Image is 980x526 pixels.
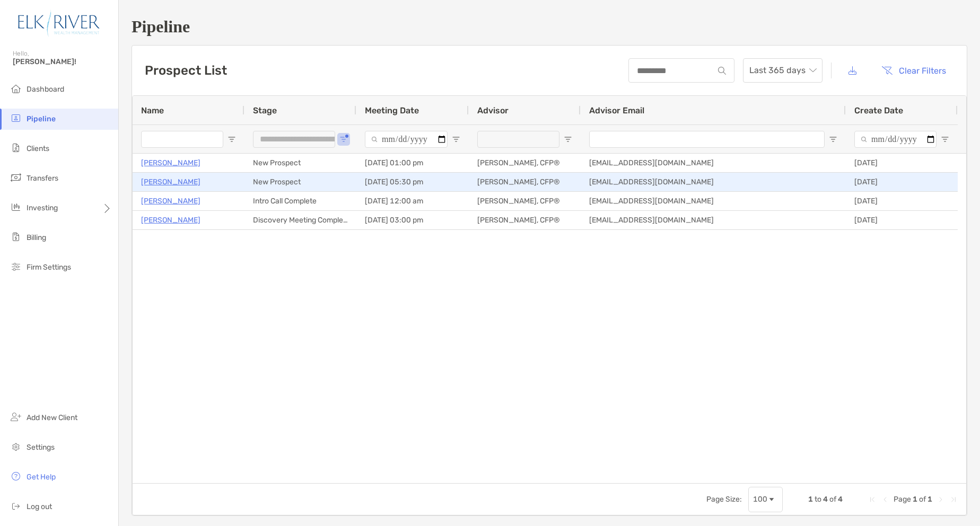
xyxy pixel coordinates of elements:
[10,500,22,512] img: logout icon
[469,211,581,229] div: [PERSON_NAME], CFP®
[141,194,200,208] a: [PERSON_NAME]
[253,105,277,115] span: Stage
[27,114,56,123] span: Pipeline
[244,173,356,191] div: New Prospect
[452,135,460,144] button: Open Filter Menu
[244,211,356,229] div: Discovery Meeting Complete
[469,173,581,191] div: [PERSON_NAME], CFP®
[477,105,509,115] span: Advisor
[581,173,846,191] div: [EMAIL_ADDRESS][DOMAIN_NAME]
[927,495,932,504] span: 1
[564,135,572,144] button: Open Filter Menu
[469,192,581,210] div: [PERSON_NAME], CFP®
[10,201,22,213] img: investing icon
[581,192,846,210] div: [EMAIL_ADDRESS][DOMAIN_NAME]
[706,495,742,504] div: Page Size:
[748,487,783,512] div: Page Size
[854,131,937,148] input: Create Date Filter Input
[10,171,22,184] img: transfers icon
[815,495,821,504] span: to
[10,260,22,273] img: firm-settings icon
[823,495,828,504] span: 4
[13,57,112,66] span: [PERSON_NAME]!
[356,192,469,210] div: [DATE] 12:00 am
[13,4,106,42] img: Zoe Logo
[868,495,877,504] div: First Page
[141,156,200,170] a: [PERSON_NAME]
[581,211,846,229] div: [EMAIL_ADDRESS][DOMAIN_NAME]
[227,135,236,144] button: Open Filter Menu
[141,175,200,189] a: [PERSON_NAME]
[27,203,58,212] span: Investing
[941,135,949,144] button: Open Filter Menu
[10,112,22,124] img: pipeline icon
[846,154,958,172] div: [DATE]
[854,105,903,115] span: Create Date
[244,192,356,210] div: Intro Call Complete
[132,17,967,37] h1: Pipeline
[949,495,958,504] div: Last Page
[846,173,958,191] div: [DATE]
[141,131,223,148] input: Name Filter Input
[589,131,825,148] input: Advisor Email Filter Input
[749,59,816,82] span: Last 365 days
[10,411,22,423] img: add_new_client icon
[581,154,846,172] div: [EMAIL_ADDRESS][DOMAIN_NAME]
[27,263,71,272] span: Firm Settings
[145,63,227,78] h3: Prospect List
[244,154,356,172] div: New Prospect
[589,105,644,115] span: Advisor Email
[27,233,46,242] span: Billing
[365,105,419,115] span: Meeting Date
[27,144,49,153] span: Clients
[808,495,813,504] span: 1
[753,495,767,504] div: 100
[27,502,52,511] span: Log out
[10,230,22,243] img: billing icon
[141,105,164,115] span: Name
[356,154,469,172] div: [DATE] 01:00 pm
[356,211,469,229] div: [DATE] 03:00 pm
[873,59,954,82] button: Clear Filters
[838,495,843,504] span: 4
[913,495,917,504] span: 1
[365,131,448,148] input: Meeting Date Filter Input
[141,213,200,227] a: [PERSON_NAME]
[937,495,945,504] div: Next Page
[829,135,837,144] button: Open Filter Menu
[846,211,958,229] div: [DATE]
[10,440,22,453] img: settings icon
[894,495,911,504] span: Page
[829,495,836,504] span: of
[27,174,58,183] span: Transfers
[718,67,726,75] img: input icon
[10,470,22,483] img: get-help icon
[27,443,55,452] span: Settings
[356,173,469,191] div: [DATE] 05:30 pm
[27,472,56,482] span: Get Help
[339,135,348,144] button: Open Filter Menu
[881,495,889,504] div: Previous Page
[27,85,64,94] span: Dashboard
[10,141,22,154] img: clients icon
[10,82,22,95] img: dashboard icon
[27,413,77,422] span: Add New Client
[846,192,958,210] div: [DATE]
[469,154,581,172] div: [PERSON_NAME], CFP®
[919,495,926,504] span: of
